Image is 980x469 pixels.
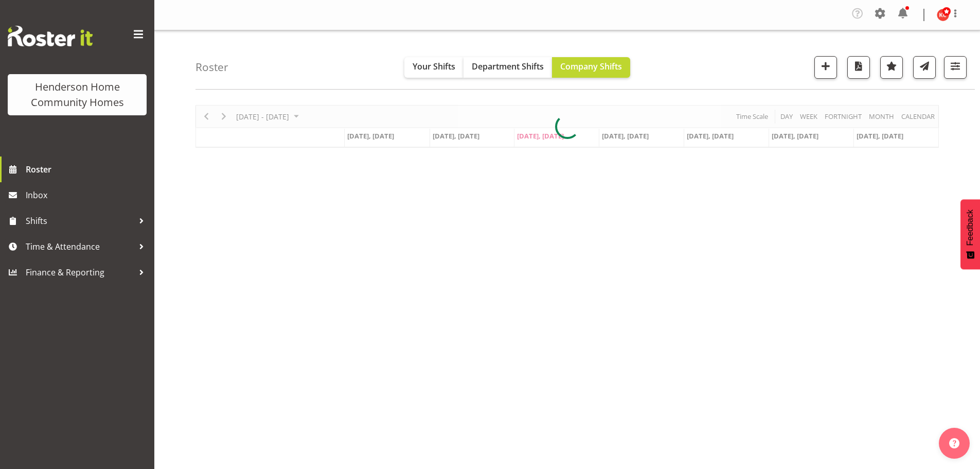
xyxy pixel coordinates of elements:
div: Henderson Home Community Homes [18,79,136,110]
span: Department Shifts [472,61,544,72]
h4: Roster [195,61,228,73]
button: Highlight an important date within the roster. [880,56,903,79]
img: kirsty-crossley8517.jpg [937,9,949,21]
button: Send a list of all shifts for the selected filtered period to all rostered employees. [913,56,936,79]
span: Your Shifts [413,61,455,72]
span: Finance & Reporting [26,265,134,280]
span: Company Shifts [560,61,622,72]
button: Department Shifts [464,57,552,78]
button: Feedback - Show survey [960,199,980,269]
span: Inbox [26,187,149,203]
button: Filter Shifts [944,56,967,79]
span: Time & Attendance [26,239,134,254]
span: Shifts [26,213,134,229]
img: help-xxl-2.png [949,438,959,448]
button: Download a PDF of the roster according to the set date range. [847,56,870,79]
span: Roster [26,162,149,177]
button: Company Shifts [552,57,630,78]
span: Feedback [966,210,975,246]
button: Add a new shift [814,56,837,79]
button: Your Shifts [404,57,464,78]
img: Rosterit website logo [8,26,93,46]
